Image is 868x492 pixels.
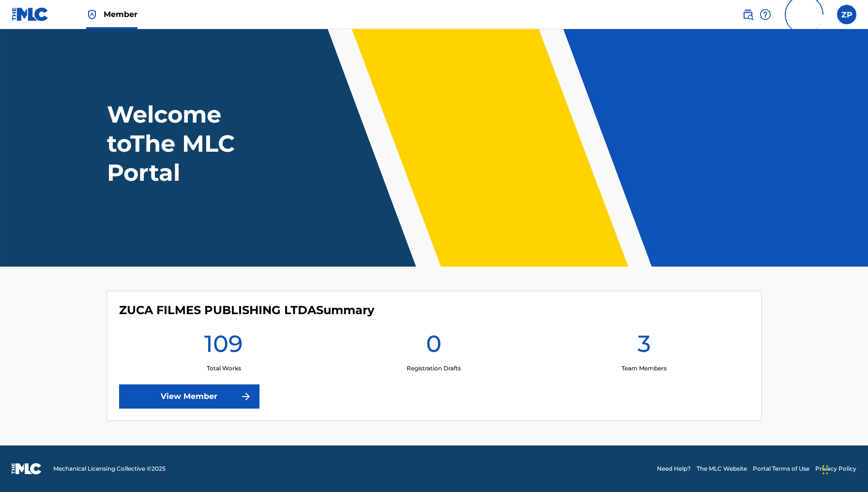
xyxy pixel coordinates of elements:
p: Team Members [622,364,667,373]
a: Public Search [742,5,754,24]
img: Top Rightsholder [86,9,98,20]
a: Portal Terms of Use [753,464,809,473]
h1: 0 [426,329,442,364]
div: Arrastar [822,455,828,484]
img: search [742,9,754,20]
img: f7272a7cc735f4ea7f67.svg [240,391,252,402]
img: logo [12,463,42,475]
a: The MLC Website [697,464,747,473]
p: Registration Drafts [407,364,461,373]
a: View Member [119,384,259,409]
span: Mechanical Licensing Collective © 2025 [53,464,166,473]
img: help [760,9,771,20]
a: Need Help? [657,464,691,473]
h1: Welcome to The MLC Portal [107,100,288,187]
h1: 109 [204,329,243,364]
h4: ZUCA FILMES PUBLISHING LTDA [119,303,374,317]
div: Widget de chat [820,445,868,492]
div: Help [760,5,771,24]
h1: 3 [638,329,651,364]
iframe: Chat Widget [820,445,868,492]
div: User Menu [837,5,856,24]
p: Total Works [207,364,241,373]
a: Privacy Policy [815,464,856,473]
span: Member [104,9,137,20]
img: MLC Logo [12,7,49,21]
